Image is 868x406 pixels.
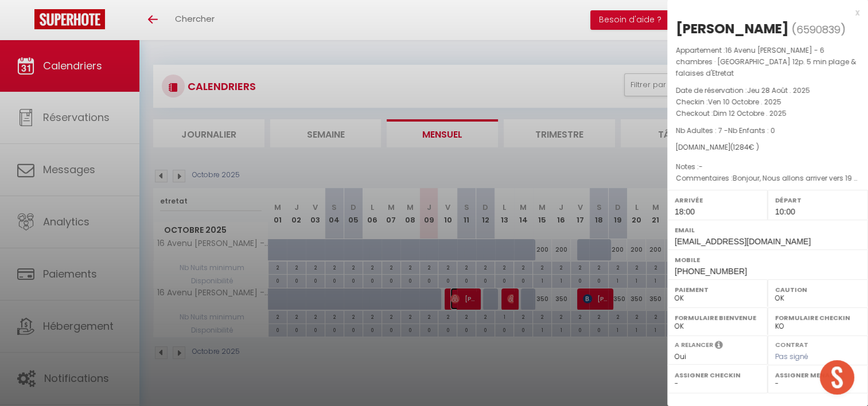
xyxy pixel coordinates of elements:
div: [PERSON_NAME] [676,19,789,38]
label: Paiement [675,284,760,295]
i: Sélectionner OUI si vous souhaiter envoyer les séquences de messages post-checkout [715,340,723,353]
div: [DOMAIN_NAME] [676,142,859,153]
label: Caution [775,284,861,295]
span: [PHONE_NUMBER] [675,267,747,276]
p: Date de réservation : [676,85,859,96]
span: 10:00 [775,207,795,216]
label: Départ [775,194,861,206]
p: Commentaires : [676,173,859,184]
div: Ouvrir le chat [820,360,854,395]
p: Checkout : [676,108,859,119]
span: Ven 10 Octobre . 2025 [708,97,781,107]
label: Assigner Menage [775,369,861,381]
p: Checkin : [676,96,859,108]
label: Email [675,224,861,236]
span: Jeu 28 Août . 2025 [747,85,810,95]
span: [EMAIL_ADDRESS][DOMAIN_NAME] [675,237,811,246]
label: Arrivée [675,194,760,206]
span: Dim 12 Octobre . 2025 [713,108,787,118]
span: 16 Avenu [PERSON_NAME] - 6 chambres · [GEOGRAPHIC_DATA] 12p. 5 min plage & falaises d'Etretat [676,45,856,78]
label: Formulaire Bienvenue [675,312,760,323]
span: ( ) [792,21,846,37]
span: 18:00 [675,207,695,216]
span: 1284 [733,142,749,152]
span: ( € ) [730,142,759,152]
span: 6590839 [796,22,840,37]
span: - [699,162,703,171]
label: Assigner Checkin [675,369,760,381]
label: Mobile [675,254,861,266]
p: Notes : [676,161,859,173]
label: Contrat [775,340,808,348]
label: A relancer [675,340,713,350]
label: Formulaire Checkin [775,312,861,323]
span: Pas signé [775,352,808,361]
span: Nb Adultes : 7 - [676,126,775,135]
span: Nb Enfants : 0 [728,126,775,135]
div: x [667,6,859,19]
p: Appartement : [676,45,859,79]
